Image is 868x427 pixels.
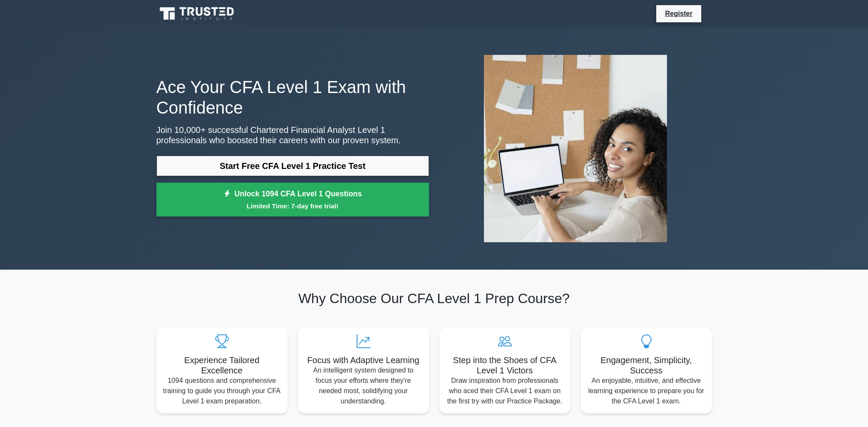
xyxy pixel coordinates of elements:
[163,355,281,376] h5: Experience Tailored Excellence
[446,376,564,406] p: Draw inspiration from professionals who aced their CFA Level 1 exam on the first try with our Pra...
[156,183,429,217] a: Unlock 1094 CFA Level 1 QuestionsLimited Time: 7-day free trial!
[167,201,418,211] small: Limited Time: 7-day free trial!
[446,355,564,376] h5: Step into the Shoes of CFA Level 1 Victors
[305,365,422,406] p: An intelligent system designed to focus your efforts where they're needed most, solidifying your ...
[660,8,697,19] a: Register
[588,376,705,406] p: An enjoyable, intuitive, and effective learning experience to prepare you for the CFA Level 1 exam.
[156,77,429,118] h1: Ace Your CFA Level 1 Exam with Confidence
[156,156,429,176] a: Start Free CFA Level 1 Practice Test
[156,125,429,145] p: Join 10,000+ successful Chartered Financial Analyst Level 1 professionals who boosted their caree...
[588,355,705,376] h5: Engagement, Simplicity, Success
[163,376,281,406] p: 1094 questions and comprehensive training to guide you through your CFA Level 1 exam preparation.
[305,355,422,365] h5: Focus with Adaptive Learning
[156,290,712,307] h2: Why Choose Our CFA Level 1 Prep Course?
